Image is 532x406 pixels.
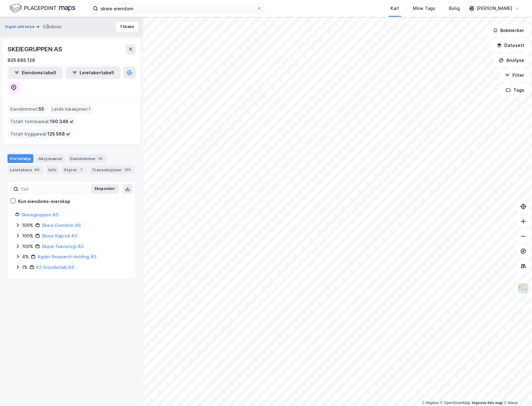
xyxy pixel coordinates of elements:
[89,105,91,113] span: 1
[33,167,41,173] div: 90
[7,67,63,79] button: Eiendomstabell
[116,22,138,32] button: Tilbake
[68,154,106,163] div: Eiendommer
[501,84,530,96] button: Tags
[39,105,44,113] span: 55
[7,57,35,64] div: 925 885 126
[65,67,121,79] button: Leietakertabell
[42,223,81,228] a: Skeie Eiendom AS
[517,283,529,294] img: Z
[500,69,530,81] button: Filter
[390,5,399,12] div: Kart
[8,117,76,127] div: Totalt tomteareal :
[46,165,59,174] div: Info
[7,165,43,174] div: Leietakere
[5,24,36,30] button: Ingen adresse
[18,184,86,194] input: Søk
[22,264,28,271] div: 1%
[36,154,65,163] div: Aksjonærer
[37,254,96,259] a: Agder Research Holding AS
[422,401,439,405] a: Mapbox
[477,5,512,12] div: [PERSON_NAME]
[440,401,470,405] a: OpenStreetMap
[49,104,93,114] div: Leide lokasjoner :
[89,165,134,174] div: Transaksjoner
[21,212,58,217] a: Skeiegruppen AS
[8,104,47,114] div: Eiendommer :
[7,44,63,54] div: SKEIEGRUPPEN AS
[7,154,33,163] div: Portefølje
[47,130,70,138] span: 125 568 ㎡
[22,232,33,240] div: 100%
[43,23,62,30] div: Gårdeier
[22,222,33,229] div: 100%
[98,4,257,13] input: Søk på adresse, matrikkel, gårdeiere, leietakere eller personer
[22,253,29,261] div: 4%
[449,5,460,12] div: Bolig
[123,167,132,173] div: 130
[36,265,74,270] a: K2 Gründerlab AS
[492,39,530,52] button: Datasett
[91,184,119,194] button: Ekspander
[97,155,104,162] div: 55
[61,165,87,174] div: Styret
[10,3,75,14] img: logo.f888ab2527a4732fd821a326f86c7f29.svg
[472,401,503,405] a: Improve this map
[488,24,530,37] button: Bokmerker
[22,243,33,250] div: 100%
[501,376,532,406] iframe: Chat Widget
[493,54,530,67] button: Analyse
[8,129,73,139] div: Totalt byggareal :
[42,233,77,238] a: Skeie Kapital AS
[413,5,435,12] div: Mine Tags
[50,118,74,125] span: 190 346 ㎡
[42,244,84,249] a: Skeie Teknologi AS
[18,198,70,205] div: Kun eiendoms-eierskap
[78,167,84,173] div: 7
